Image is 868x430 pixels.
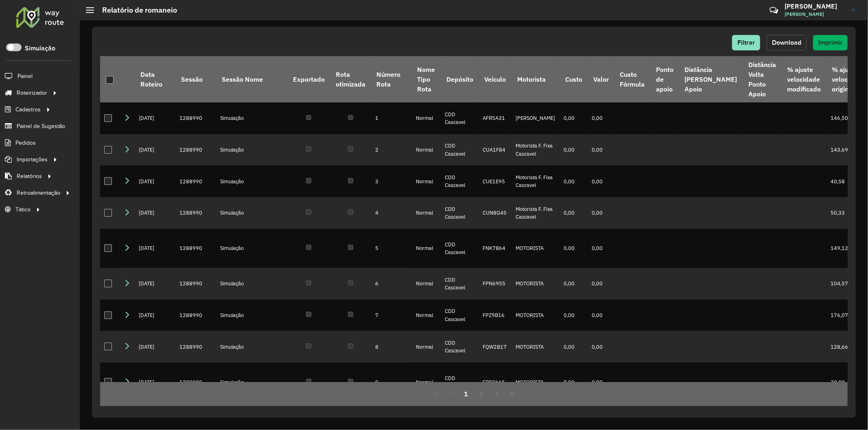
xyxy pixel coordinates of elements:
td: CUE1E95 [479,165,512,197]
button: Imprimir [813,35,848,50]
span: Download [772,39,801,46]
td: Normal [412,229,441,268]
td: FPN6955 [479,268,512,300]
span: Relatórios [17,172,42,180]
button: 1 [459,386,474,402]
td: Normal [412,165,441,197]
button: Next Page [489,386,505,402]
span: Pedidos [15,139,36,147]
th: Rota otimizada [330,56,371,102]
td: 0,00 [560,229,588,268]
button: Filtrar [732,35,760,50]
td: CDD Cascavel [441,134,479,166]
th: Depósito [441,56,479,102]
td: Simulação [216,363,287,402]
td: Normal [412,197,441,229]
td: Simulação [216,268,287,300]
td: Motorista F. Fixa Cascavel [512,197,560,229]
th: % ajuste velocidade modificado [781,56,826,102]
span: Cadastros [15,105,41,114]
td: Simulação [216,134,287,166]
td: Motorista F. Fixa Cascavel [512,134,560,166]
span: Importações [17,155,48,164]
td: CDD Cascavel [441,331,479,363]
td: MOTORISTA [512,229,560,268]
td: 0,00 [560,197,588,229]
td: CUN8G45 [479,197,512,229]
td: Normal [412,102,441,134]
td: 0,00 [560,331,588,363]
td: FNK7B64 [479,229,512,268]
th: Número Rota [371,56,412,102]
td: 4 [371,197,412,229]
th: Ponto de apoio [650,56,679,102]
td: [DATE] [135,300,175,331]
td: [DATE] [135,102,175,134]
td: 0,00 [560,363,588,402]
td: 9 [371,363,412,402]
span: Filtrar [737,39,755,46]
td: 2 [371,134,412,166]
span: Roteirizador [17,89,47,97]
td: Simulação [216,165,287,197]
span: Retroalimentação [17,189,60,197]
td: [DATE] [135,331,175,363]
td: 1288990 [175,165,216,197]
td: 1288990 [175,102,216,134]
td: 0,00 [560,134,588,166]
td: 0,00 [588,165,614,197]
a: Contato Rápido [765,2,783,19]
td: CUA1F84 [479,134,512,166]
td: Simulação [216,102,287,134]
span: Imprimir [818,39,842,46]
th: Valor [588,56,614,102]
td: 0,00 [560,102,588,134]
td: 1288990 [175,229,216,268]
td: Simulação [216,300,287,331]
td: 8 [371,331,412,363]
td: Simulação [216,197,287,229]
td: 1288990 [175,363,216,402]
td: FRP2665 [479,363,512,402]
td: Normal [412,134,441,166]
td: 7 [371,300,412,331]
td: [DATE] [135,197,175,229]
td: 1 [371,102,412,134]
td: 6 [371,268,412,300]
span: Painel [17,72,33,80]
td: 0,00 [560,268,588,300]
td: [DATE] [135,165,175,197]
td: Normal [412,363,441,402]
td: MOTORISTA [512,300,560,331]
th: Veículo [479,56,512,102]
td: 1288990 [175,268,216,300]
td: Motorista F. Fixa Cascavel [512,165,560,197]
th: Distância Volta Ponto Apoio [743,56,781,102]
td: 0,00 [588,331,614,363]
td: CDD Cascavel [441,102,479,134]
td: AFR5A31 [479,102,512,134]
td: [DATE] [135,229,175,268]
button: 2 [474,386,490,402]
td: MOTORISTA [512,363,560,402]
td: [PERSON_NAME] [512,102,560,134]
td: CDD Cascavel [441,229,479,268]
td: FPZ9B16 [479,300,512,331]
td: 0,00 [588,268,614,300]
span: Tático [15,205,31,214]
label: Simulação [25,43,55,53]
th: Custo [560,56,588,102]
td: 5 [371,229,412,268]
td: Normal [412,331,441,363]
th: Data Roteiro [135,56,175,102]
td: MOTORISTA [512,268,560,300]
th: Exportado [287,56,330,102]
td: 0,00 [588,229,614,268]
th: Sessão Nome [216,56,287,102]
td: [DATE] [135,134,175,166]
td: 0,00 [588,363,614,402]
td: FQW2B17 [479,331,512,363]
td: CDD Cascavel [441,363,479,402]
td: 0,00 [588,300,614,331]
td: MOTORISTA [512,331,560,363]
